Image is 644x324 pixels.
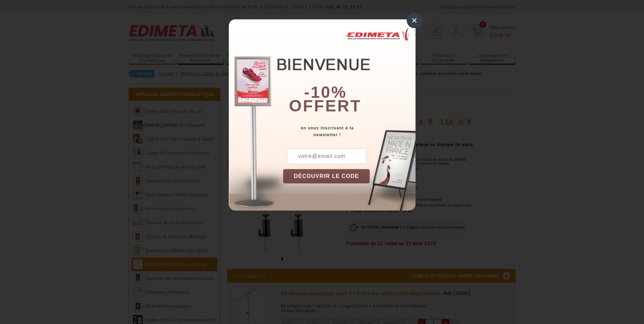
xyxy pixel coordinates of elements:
[287,148,366,164] input: votre@email.com
[304,83,347,101] b: -10%
[407,13,422,28] div: ×
[289,97,362,115] font: offert
[283,125,416,138] div: en vous inscrivant à la newsletter !
[283,169,370,183] button: DÉCOUVRIR LE CODE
